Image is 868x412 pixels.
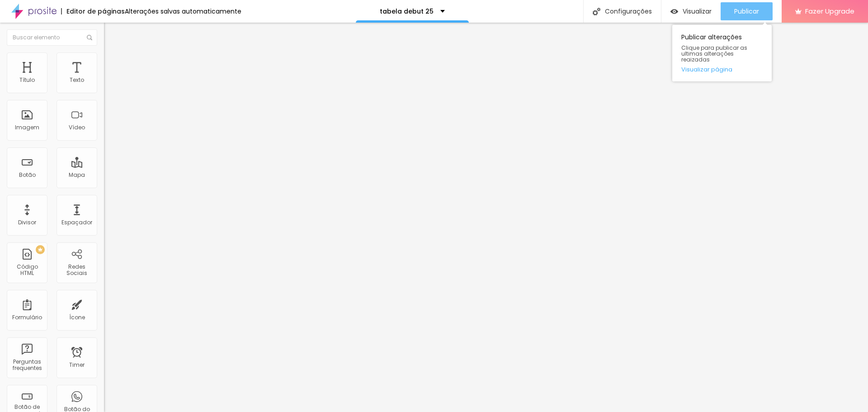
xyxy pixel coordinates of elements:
[12,314,42,321] div: Formulário
[59,264,94,277] div: Redes Sociais
[681,45,763,63] span: Clique para publicar as ultimas alterações reaizadas
[805,7,854,15] span: Fazer Upgrade
[69,314,85,321] div: Ícone
[19,172,36,178] div: Botão
[104,23,868,412] iframe: Editor
[87,35,92,40] img: Icone
[9,264,45,277] div: Código HTML
[61,219,92,226] div: Espaçador
[380,8,434,14] p: tabela debut 25
[681,66,763,72] a: Visualizar página
[683,8,712,15] span: Visualizar
[593,8,600,15] img: Icone
[69,172,85,178] div: Mapa
[70,77,84,83] div: Texto
[661,2,721,20] button: Visualizar
[69,362,85,368] div: Timer
[18,219,36,226] div: Divisor
[61,8,125,14] div: Editor de páginas
[125,8,241,14] div: Alterações salvas automaticamente
[69,124,85,131] div: Vídeo
[670,8,678,15] img: view-1.svg
[7,29,97,46] input: Buscar elemento
[19,77,35,83] div: Título
[734,8,759,15] span: Publicar
[9,359,45,372] div: Perguntas frequentes
[672,25,772,81] div: Publicar alterações
[721,2,773,20] button: Publicar
[15,124,39,131] div: Imagem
